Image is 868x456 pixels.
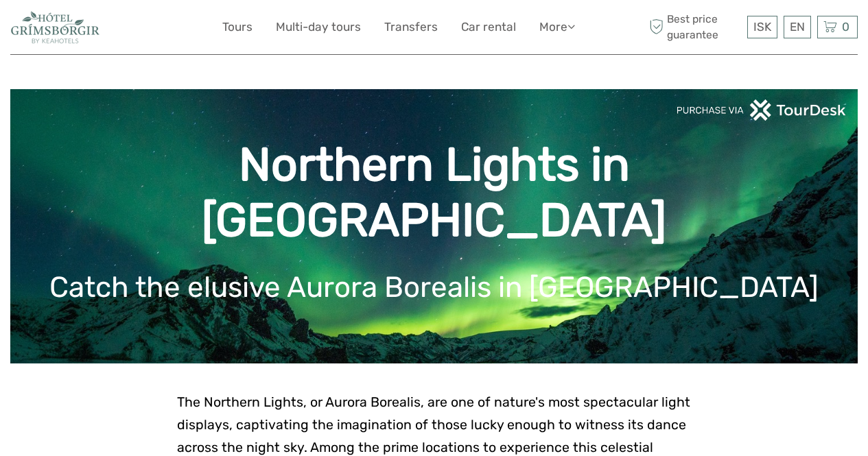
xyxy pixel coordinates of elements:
[461,17,516,37] a: Car rental
[784,16,811,38] div: EN
[753,20,771,34] span: ISK
[10,10,100,44] img: 2330-0b36fd34-6396-456d-bf6d-def7e598b057_logo_small.jpg
[31,270,837,304] h1: Catch the elusive Aurora Borealis in [GEOGRAPHIC_DATA]
[384,17,438,37] a: Transfers
[276,17,361,37] a: Multi-day tours
[676,99,847,121] img: PurchaseViaTourDeskwhite.png
[539,17,575,37] a: More
[646,12,744,42] span: Best price guarantee
[840,20,852,34] span: 0
[222,17,253,37] a: Tours
[31,137,837,248] h1: Northern Lights in [GEOGRAPHIC_DATA]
